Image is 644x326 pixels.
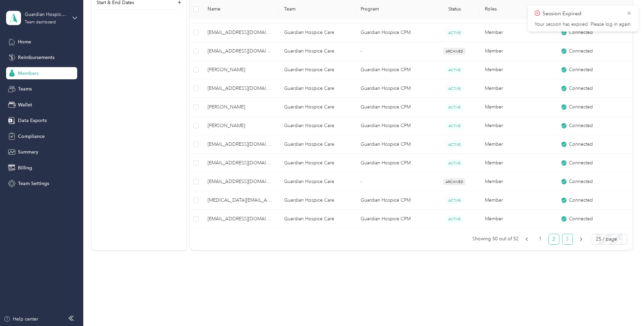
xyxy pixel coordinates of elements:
span: ACTIVE [446,85,463,92]
p: Session Expired [542,9,622,18]
td: Member [479,210,556,228]
td: - [355,172,430,191]
td: adabyautumn@gmail.com [202,172,279,191]
td: Guardian Hospice CPM [355,210,430,228]
td: kiernanriley4@gmail.com [202,135,279,154]
span: ARCHIVED [443,178,466,185]
button: Help center [4,315,38,323]
td: Member [479,42,556,61]
td: Marion Merriweather [202,61,279,79]
td: melissarosario30@gmail.com [202,210,279,228]
span: Connected [569,85,593,92]
span: [PERSON_NAME] [208,66,273,74]
span: Billing [18,164,32,171]
span: left [525,237,529,241]
span: Connected [569,47,593,55]
span: ACTIVE [446,29,463,36]
span: Connected [569,197,593,204]
span: Connected [569,178,593,185]
li: 1 [535,234,546,245]
span: Connected [569,159,593,167]
td: Guardian Hospice CPM [355,191,430,210]
span: Connected [569,103,593,111]
span: ACTIVE [446,160,463,167]
td: Member [479,79,556,98]
span: [EMAIL_ADDRESS][DOMAIN_NAME] [208,85,273,92]
td: Member [479,98,556,117]
td: Guardian Hospice CPM [355,154,430,172]
td: Guardian Hospice CPM [355,23,430,42]
span: Wallet [18,101,32,108]
td: Member [479,117,556,135]
span: ACTIVE [446,197,463,204]
div: Team dashboard [25,20,56,24]
span: Summary [18,148,38,156]
span: ARCHIVED [443,48,466,55]
td: Member [479,23,556,42]
span: Connected [569,141,593,148]
td: Guardian Hospice CPM [355,79,430,98]
span: Connected [569,215,593,223]
td: - [355,42,430,61]
td: lrein@guardianhospicepa.com [202,154,279,172]
div: Page Size [592,234,627,245]
td: Guardian Hospice CPM [355,135,430,154]
span: Data Exports [18,117,47,124]
p: Your session has expired. Please log in again. [535,21,632,27]
li: 2 [549,234,559,245]
td: Member [479,191,556,210]
span: Name [208,6,273,12]
td: yolandawharton@gmail.com [202,79,279,98]
span: Reimbursements [18,54,55,61]
td: Guardian Hospice Care [279,117,355,135]
span: [EMAIL_ADDRESS][DOMAIN_NAME] [208,215,273,223]
td: Markisha Owens [202,117,279,135]
span: right [579,237,583,241]
span: ACTIVE [446,104,463,111]
span: [PERSON_NAME] [208,122,273,129]
span: Showing 50 out of 52 [472,234,519,244]
td: Guardian Hospice CPM [355,61,430,79]
td: Guardian Hospice Care [279,210,355,228]
span: Connected [569,66,593,74]
span: Connected [569,122,593,129]
span: [EMAIL_ADDRESS][DOMAIN_NAME] [208,141,273,148]
span: Compliance [18,133,45,140]
td: Member [479,135,556,154]
td: myah201@gmail.com [202,42,279,61]
span: ACTIVE [446,66,463,74]
td: Guardian Hospice Care [279,61,355,79]
td: Gina Mattern [202,98,279,117]
span: [PERSON_NAME] [208,103,273,111]
span: Home [18,38,31,45]
span: Connected [569,29,593,36]
button: left [521,234,532,245]
td: Guardian Hospice Care [279,191,355,210]
iframe: Everlance-gr Chat Button Frame [606,288,644,326]
div: Guardian Hospice Care [25,11,67,18]
td: Guardian Hospice CPM [355,98,430,117]
td: Guardian Hospice Care [279,135,355,154]
td: nguyselena@gmail.com [202,23,279,42]
span: ACTIVE [446,141,463,148]
span: [EMAIL_ADDRESS][DOMAIN_NAME] [208,47,273,55]
td: kyra_oh32@yahoo.com [202,191,279,210]
td: Member [479,172,556,191]
span: [EMAIL_ADDRESS][DOMAIN_NAME] [208,29,273,36]
td: Member [479,154,556,172]
span: ACTIVE [446,122,463,129]
td: Guardian Hospice Care [279,79,355,98]
a: 3 [562,234,573,244]
span: [EMAIL_ADDRESS][DOMAIN_NAME] [208,159,273,167]
td: Guardian Hospice Care [279,98,355,117]
span: Members [18,70,39,77]
span: 25 / page [596,234,623,244]
button: right [576,234,586,245]
span: [EMAIL_ADDRESS][DOMAIN_NAME] [208,178,273,185]
td: Member [479,61,556,79]
span: Teams [18,85,32,93]
span: Team Settings [18,180,49,187]
span: [MEDICAL_DATA][EMAIL_ADDRESS][DOMAIN_NAME] [208,197,273,204]
a: 1 [535,234,545,244]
